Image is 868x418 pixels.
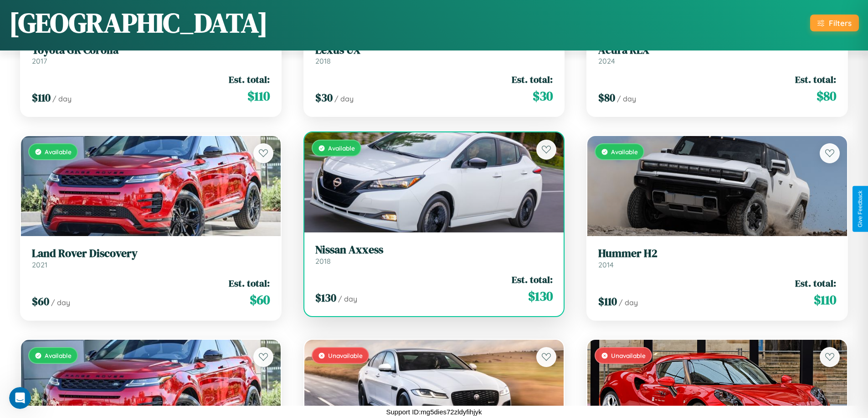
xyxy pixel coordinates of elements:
p: Support ID: mg5dies72zldyfihjyk [386,406,482,418]
span: $ 110 [247,87,270,105]
span: $ 80 [598,90,615,105]
span: $ 130 [315,290,336,305]
button: Filters [810,15,859,31]
span: Unavailable [611,352,646,359]
span: Available [45,352,72,359]
span: Est. total: [795,73,836,86]
span: / day [617,94,636,103]
span: 2021 [32,260,47,269]
span: Available [328,144,355,152]
h3: Hummer H2 [598,247,836,260]
span: $ 130 [528,287,553,305]
div: Give Feedback [857,191,863,227]
span: 2018 [315,257,331,266]
span: Est. total: [795,277,836,290]
span: $ 60 [250,291,270,309]
a: Hummer H22014 [598,247,836,269]
span: Est. total: [512,73,553,86]
span: Est. total: [229,73,270,86]
span: $ 110 [32,90,51,105]
span: Available [611,148,638,156]
span: 2018 [315,56,331,65]
span: 2017 [32,56,47,65]
span: $ 30 [315,90,333,105]
span: Unavailable [328,352,363,359]
span: Est. total: [229,277,270,290]
span: $ 60 [32,294,49,309]
span: / day [338,294,357,303]
span: / day [51,298,70,307]
span: Est. total: [512,273,553,286]
h1: [GEOGRAPHIC_DATA] [9,4,268,41]
span: 2024 [598,56,615,65]
span: $ 30 [533,87,553,105]
span: / day [334,94,354,103]
h3: Nissan Axxess [315,243,553,257]
a: Toyota GR Corolla2017 [32,44,270,66]
div: Filters [829,18,852,28]
a: Land Rover Discovery2021 [32,247,270,269]
a: Acura RLX2024 [598,44,836,66]
span: Available [45,148,72,156]
span: $ 110 [814,291,836,309]
span: $ 110 [598,294,617,309]
a: Nissan Axxess2018 [315,243,553,266]
a: Lexus UX2018 [315,44,553,66]
h3: Land Rover Discovery [32,247,270,260]
span: 2014 [598,260,614,269]
span: $ 80 [817,87,836,105]
span: / day [52,94,72,103]
iframe: Intercom live chat [9,387,31,409]
span: / day [619,298,638,307]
